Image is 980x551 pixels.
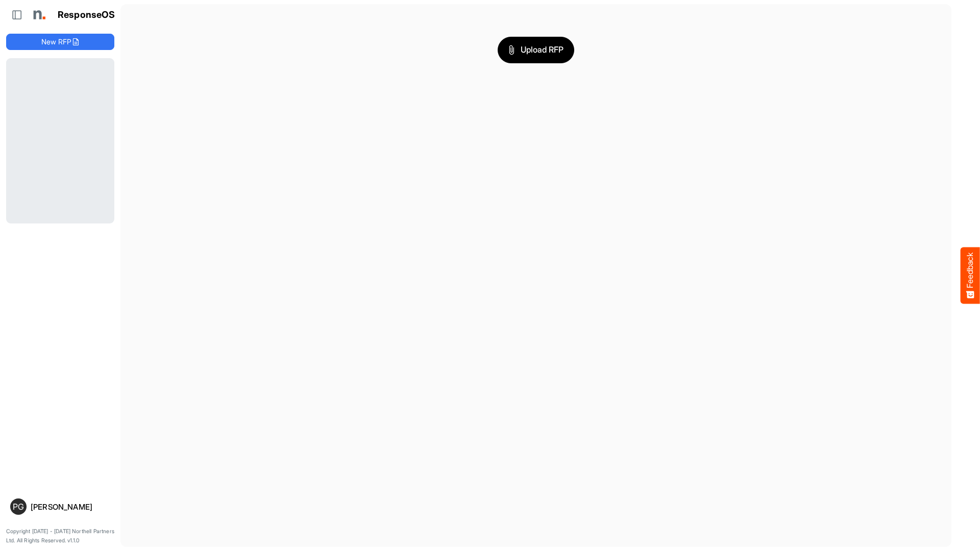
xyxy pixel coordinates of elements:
span: Upload RFP [508,43,563,57]
img: Northell [28,5,48,25]
h1: ResponseOS [58,10,115,20]
button: Feedback [961,247,980,304]
button: Upload RFP [498,37,574,63]
p: Copyright [DATE] - [DATE] Northell Partners Ltd. All Rights Reserved. v1.1.0 [6,527,114,545]
span: PG [13,503,24,511]
div: Loading... [6,58,114,223]
div: [PERSON_NAME] [31,503,110,511]
button: New RFP [6,34,114,50]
